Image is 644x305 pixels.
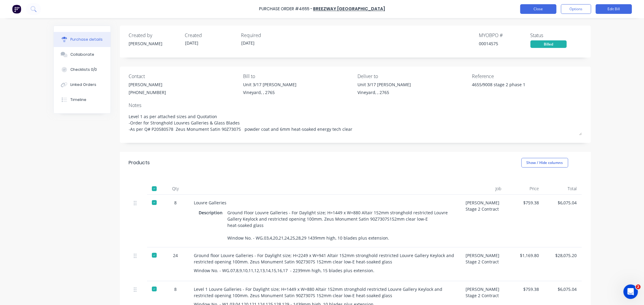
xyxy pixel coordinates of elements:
[479,40,530,47] div: 00014575
[544,183,582,195] div: Total
[530,40,567,48] div: Billed
[54,92,111,107] button: Timeline
[129,40,180,47] div: [PERSON_NAME]
[162,183,189,195] div: Qty
[461,247,506,281] div: [PERSON_NAME] Stage 2 Contract
[357,89,411,96] div: Vineyard, , 2765
[12,5,21,14] img: Factory
[521,158,568,168] button: Show / Hide columns
[461,183,506,195] div: Job
[461,195,506,247] div: [PERSON_NAME] Stage 2 Contract
[70,97,86,102] div: Timeline
[357,81,411,88] div: Unit 3/17 [PERSON_NAME]
[506,183,544,195] div: Price
[472,81,547,95] textarea: 4655/9008 stage 2 phase 1
[129,89,166,96] div: [PHONE_NUMBER]
[479,32,530,39] div: MYOB PO #
[129,159,150,166] div: Products
[194,267,456,274] div: Window No. - WG.07,8,9,10,11,12,13,14,15,16,17 - 2239mm high, 15 blades plus extension.
[549,252,577,259] div: $28,075.20
[129,110,582,135] textarea: Level 1 as per attached sizes and Quotation -Order for Stronghold Louvres Galleries & Glass Blade...
[185,32,236,39] div: Created
[243,73,353,80] div: Bill to
[194,200,456,206] div: Louvre Galleries
[520,4,556,14] button: Close
[357,73,467,80] div: Deliver to
[511,252,539,259] div: $1,169.80
[511,200,539,206] div: $759.38
[194,286,456,299] div: Level 1 Louvre Galleries - For Daylight size; H=1449 x W=880 Altair 152mm stronghold restricted L...
[70,52,94,57] div: Collaborate
[70,82,96,87] div: Linked Orders
[167,252,184,259] div: 24
[511,286,539,292] div: $759.38
[129,81,166,88] div: [PERSON_NAME]
[129,73,239,80] div: Contact
[313,6,385,12] a: Breezway [GEOGRAPHIC_DATA]
[167,286,184,292] div: 8
[549,200,577,206] div: $6,075.04
[54,32,111,47] button: Purchase details
[561,4,591,14] button: Options
[70,67,97,72] div: Checklists 0/0
[199,208,228,217] div: Description
[54,77,111,92] button: Linked Orders
[241,32,293,39] div: Required
[54,47,111,62] button: Collaborate
[129,32,180,39] div: Created by
[243,89,296,96] div: Vineyard, , 2765
[636,285,641,289] span: 2
[549,286,577,292] div: $6,075.04
[623,285,638,299] iframe: Intercom live chat
[167,200,184,206] div: 8
[194,252,456,265] div: Ground floor Louvre Galleries - For Daylight size; H=2249 x W=941 Altair 152mm stronghold restric...
[596,4,632,14] button: Edit Bill
[259,6,312,12] div: Purchase Order #4655 -
[54,62,111,77] button: Checklists 0/0
[530,32,582,39] div: Status
[243,81,296,88] div: Unit 3/17 [PERSON_NAME]
[129,102,582,109] div: Notes
[70,37,103,42] div: Purchase details
[472,73,582,80] div: Reference
[228,208,451,242] div: Ground Floor Louvre Galleries - For Daylight size; H=1449 x W=880 Altair 152mm stronghold restric...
